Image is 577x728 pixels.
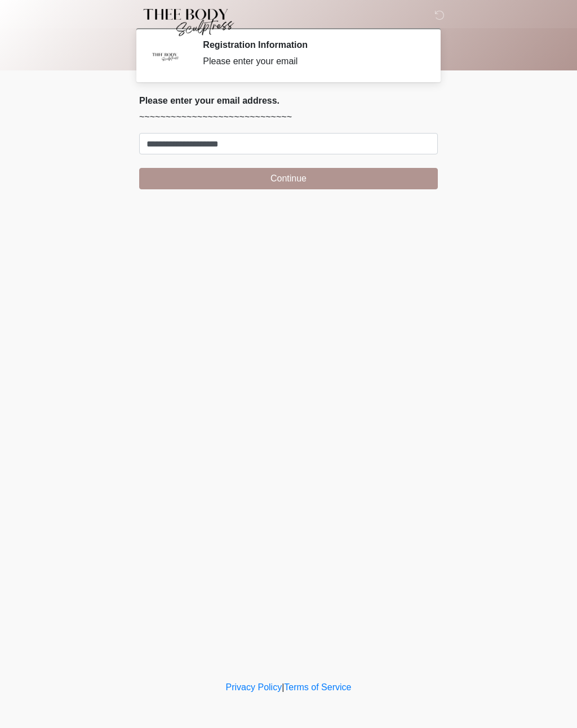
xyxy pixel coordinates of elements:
h2: Please enter your email address. [139,95,438,106]
div: Please enter your email [203,55,421,68]
p: ~~~~~~~~~~~~~~~~~~~~~~~~~~~~~ [139,110,438,124]
a: Privacy Policy [226,682,282,692]
button: Continue [139,168,438,189]
img: Thee Body Sculptress Logo [128,8,243,37]
a: Terms of Service [284,682,351,692]
a: | [282,682,284,692]
img: Agent Avatar [148,39,181,73]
